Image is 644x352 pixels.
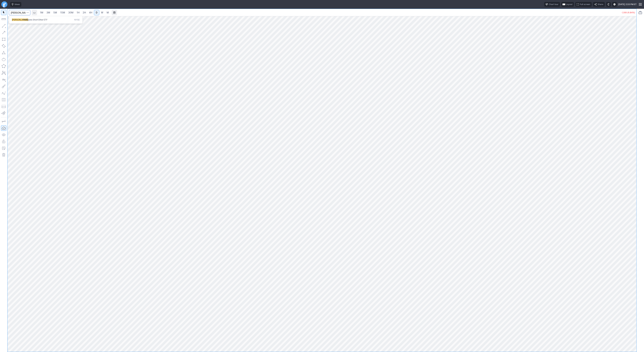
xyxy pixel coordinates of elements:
[1,43,6,49] button: Rotated rectangle
[25,10,30,15] button: Search
[60,11,65,14] span: 15M
[638,10,643,15] button: Portfolio watchlist
[59,10,67,15] a: 15M
[89,11,92,14] span: 4H
[1,16,6,22] button: Measure
[68,11,73,14] span: 30M
[1,23,6,29] button: Line
[88,10,94,15] a: 4H
[40,11,43,14] span: 1M
[561,2,574,7] button: Layout
[1,104,6,109] button: Position
[74,18,80,21] span: NYSE
[99,10,105,15] a: W
[598,3,603,6] span: Share
[67,10,75,15] a: 30M
[23,18,47,21] span: ProShares Short Ether ETF
[1,146,6,151] button: Add note
[1,50,6,55] button: Triangle
[1,119,6,124] button: Drawing mode: Single
[9,10,30,15] input: Search
[580,3,590,6] span: Full screen
[1,97,6,102] button: Fibonacci retracements
[618,3,637,6] span: [DATE] 2:33 PM ET
[1,57,6,62] button: Ellipse
[549,3,558,6] span: Chart tour
[575,2,592,7] button: Full screen
[1,10,6,15] button: Mouse
[1,152,6,158] button: Remove all autosaved drawings
[566,3,572,6] span: Layout
[593,2,605,7] button: Share
[46,11,50,14] span: 3M
[1,125,6,131] button: Drawings Autosave: On
[9,16,83,24] div: Search
[1,132,6,137] button: Hide drawings
[105,10,110,15] a: M
[1,90,6,96] button: Elliott waves
[81,10,87,15] a: 2H
[1,63,6,69] button: Polygon
[612,2,617,7] button: Settings
[1,1,7,7] a: Finviz.com
[1,30,6,35] button: Arrow
[107,11,109,14] span: M
[544,2,560,7] button: Chart tour
[32,10,37,15] button: Interval
[77,11,79,14] span: 1H
[15,3,20,6] span: Ideas
[12,18,28,21] span: [PERSON_NAME]
[606,2,611,7] button: Toggle dark mode
[52,10,59,15] a: 5M
[1,70,6,76] button: XABCD
[1,84,6,89] button: Brush
[94,10,99,15] a: D
[1,139,6,144] button: Lock drawings
[75,10,81,15] a: 1H
[1,77,6,82] button: Text
[101,11,103,14] span: W
[45,10,52,15] a: 3M
[621,12,635,14] p: -2.68 (6.84%)
[96,11,97,14] span: D
[53,11,57,14] span: 5M
[38,10,45,15] a: 1M
[1,37,6,42] button: Rectangle
[10,2,21,7] button: Ideas
[1,110,6,116] button: Anchored VWAP
[112,10,117,15] button: Range
[83,11,86,14] span: 2H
